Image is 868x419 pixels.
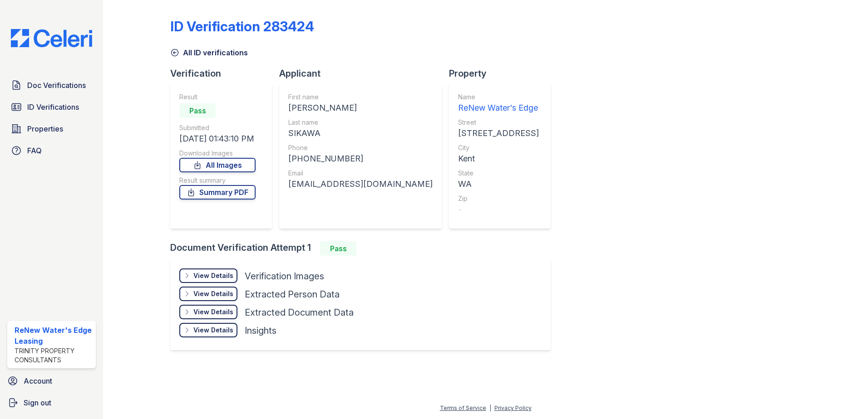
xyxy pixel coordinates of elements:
[245,288,340,301] div: Extracted Person Data
[179,103,216,118] div: Pass
[24,375,52,386] span: Account
[440,404,486,411] a: Terms of Service
[24,397,51,408] span: Sign out
[179,185,256,200] a: Summary PDF
[7,141,96,160] a: FAQ
[15,325,92,346] div: ReNew Water's Edge Leasing
[193,289,233,298] div: View Details
[170,18,314,34] div: ID Verification 283424
[193,326,233,335] div: View Details
[449,67,558,80] div: Property
[27,145,42,156] span: FAQ
[288,143,433,152] div: Phone
[458,169,539,178] div: State
[245,324,276,337] div: Insights
[288,178,433,190] div: [EMAIL_ADDRESS][DOMAIN_NAME]
[15,346,92,365] div: Trinity Property Consultants
[7,120,96,138] a: Properties
[27,102,79,112] span: ID Verifications
[7,98,96,116] a: ID Verifications
[489,404,491,411] div: |
[179,176,256,185] div: Result summary
[458,102,539,114] div: ReNew Water's Edge
[458,194,539,203] div: Zip
[27,80,86,91] span: Doc Verifications
[320,241,356,256] div: Pass
[245,270,324,283] div: Verification Images
[288,127,433,140] div: SIKAWA
[170,241,558,256] div: Document Verification Attempt 1
[458,178,539,190] div: WA
[179,149,256,158] div: Download Images
[245,306,354,319] div: Extracted Document Data
[179,123,256,132] div: Submitted
[458,118,539,127] div: Street
[458,203,539,216] div: -
[288,93,433,102] div: First name
[4,29,99,47] img: CE_Logo_Blue-a8612792a0a2168367f1c8372b55b34899dd931a85d93a1a3d3e32e68fde9ad4.png
[458,93,539,114] a: Name ReNew Water's Edge
[458,152,539,165] div: Kent
[179,158,256,172] a: All Images
[4,394,99,412] a: Sign out
[288,152,433,165] div: [PHONE_NUMBER]
[288,102,433,114] div: [PERSON_NAME]
[179,132,256,145] div: [DATE] 01:43:10 PM
[170,47,248,58] a: All ID verifications
[179,93,256,102] div: Result
[27,123,63,134] span: Properties
[458,143,539,152] div: City
[4,372,99,390] a: Account
[288,118,433,127] div: Last name
[458,93,539,102] div: Name
[193,271,233,280] div: View Details
[494,404,532,411] a: Privacy Policy
[458,127,539,140] div: [STREET_ADDRESS]
[288,169,433,178] div: Email
[7,76,96,94] a: Doc Verifications
[193,307,233,317] div: View Details
[170,67,279,80] div: Verification
[279,67,449,80] div: Applicant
